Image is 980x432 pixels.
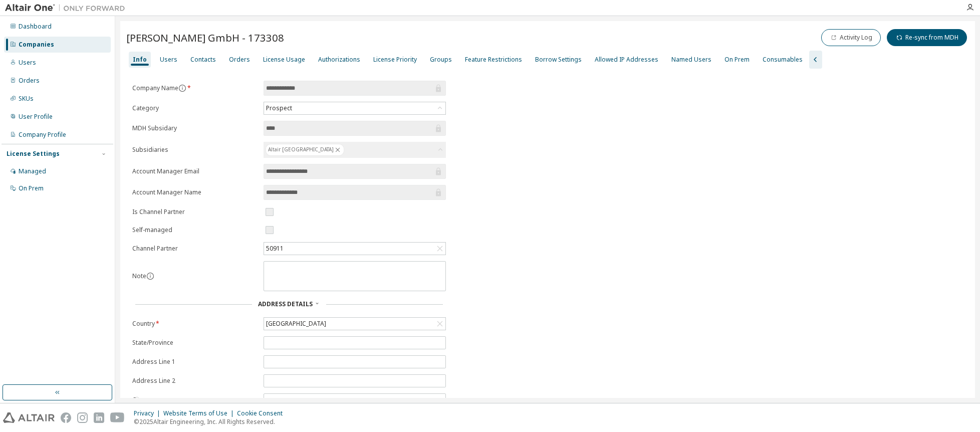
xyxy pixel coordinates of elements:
img: facebook.svg [61,412,71,423]
div: Cookie Consent [237,409,289,417]
label: State/Province [132,339,258,347]
div: Privacy [134,409,163,417]
div: Users [19,59,36,67]
div: License Settings [7,150,60,158]
button: information [178,84,186,92]
label: Note [132,272,146,280]
div: Allowed IP Addresses [595,56,658,64]
img: altair_logo.svg [3,412,55,423]
label: Category [132,104,258,112]
p: © 2025 Altair Engineering, Inc. All Rights Reserved. [134,417,289,426]
div: Contacts [190,56,216,64]
label: Is Channel Partner [132,208,258,216]
label: Country [132,320,258,328]
label: Company Name [132,84,258,92]
label: Account Manager Name [132,188,258,196]
div: Orders [229,56,250,64]
div: Named Users [671,56,711,64]
div: On Prem [19,184,44,192]
label: MDH Subsidary [132,124,258,132]
div: Consumables [763,56,803,64]
div: SKUs [19,95,34,103]
div: 50911 [264,243,445,255]
img: Altair One [5,3,130,13]
label: Channel Partner [132,245,258,253]
span: [PERSON_NAME] GmbH - 173308 [126,31,284,45]
img: youtube.svg [110,412,125,423]
img: linkedin.svg [94,412,104,423]
label: Account Manager Email [132,167,258,175]
div: Orders [19,77,40,85]
div: On Prem [724,56,750,64]
div: Altair [GEOGRAPHIC_DATA] [266,144,344,156]
div: [GEOGRAPHIC_DATA] [265,318,328,329]
div: License Priority [373,56,417,64]
div: Dashboard [19,23,52,31]
div: Info [133,56,147,64]
span: Address Details [258,300,313,308]
div: Company Profile [19,131,66,139]
div: Companies [19,41,54,49]
img: instagram.svg [77,412,88,423]
div: License Usage [263,56,305,64]
div: Prospect [265,103,294,114]
div: Altair [GEOGRAPHIC_DATA] [264,142,446,158]
button: Activity Log [821,29,881,46]
div: 50911 [265,243,285,254]
button: Re-sync from MDH [887,29,967,46]
button: information [146,272,154,280]
label: Subsidiaries [132,146,258,154]
div: Borrow Settings [535,56,582,64]
label: Address Line 2 [132,377,258,385]
div: Feature Restrictions [465,56,522,64]
div: Users [160,56,177,64]
div: Managed [19,167,46,175]
div: Website Terms of Use [163,409,237,417]
label: City [132,396,258,404]
div: User Profile [19,113,53,121]
div: [GEOGRAPHIC_DATA] [264,318,445,330]
label: Address Line 1 [132,358,258,366]
div: Authorizations [318,56,360,64]
div: Groups [430,56,452,64]
div: Prospect [264,102,445,114]
label: Self-managed [132,226,258,234]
